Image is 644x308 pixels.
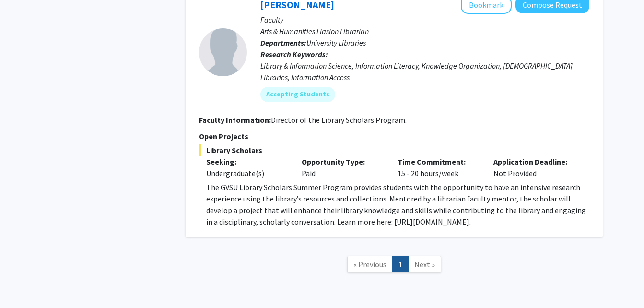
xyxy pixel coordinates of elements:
[260,60,589,83] div: Library & Information Science, Information Literacy, Knowledge Organization, [DEMOGRAPHIC_DATA] L...
[186,247,603,285] nav: Page navigation
[206,167,288,179] div: Undergraduate(s)
[7,265,41,301] iframe: Chat
[398,156,479,167] p: Time Commitment:
[260,87,335,102] mat-chip: Accepting Students
[390,156,486,179] div: 15 - 20 hours/week
[302,156,383,167] p: Opportunity Type:
[408,256,441,273] a: Next Page
[260,14,589,25] p: Faculty
[260,25,589,37] p: Arts & Humanities Liasion Librarian
[199,144,589,156] span: Library Scholars
[493,156,575,167] p: Application Deadline:
[347,256,393,273] a: Previous Page
[392,256,409,273] a: 1
[271,115,407,125] fg-read-more: Director of the Library Scholars Program.
[260,38,306,47] b: Departments:
[206,181,589,227] p: The GVSU Library Scholars Summer Program provides students with the opportunity to have an intens...
[294,156,390,179] div: Paid
[206,156,288,167] p: Seeking:
[353,260,386,269] span: « Previous
[306,38,366,47] span: University Libraries
[486,156,582,179] div: Not Provided
[414,260,435,269] span: Next »
[260,49,328,59] b: Research Keywords:
[199,130,589,142] p: Open Projects
[199,115,271,125] b: Faculty Information:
